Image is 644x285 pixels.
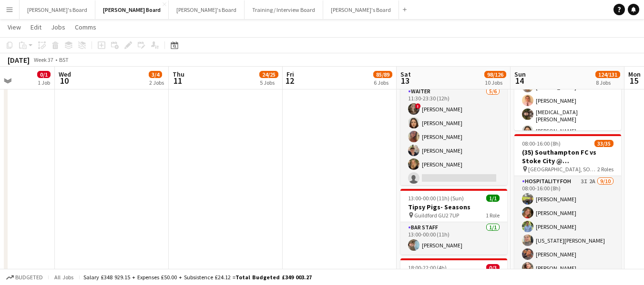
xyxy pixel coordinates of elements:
button: [PERSON_NAME] Board [95,0,169,19]
span: All jobs [52,274,75,281]
button: [PERSON_NAME]'s Board [169,0,245,19]
span: Jobs [51,23,65,31]
button: Budgeted [5,272,44,283]
a: Comms [71,21,100,33]
span: Edit [31,23,41,31]
a: Edit [27,21,45,33]
span: Total Budgeted £349 003.27 [235,274,312,281]
span: Budgeted [15,274,43,281]
span: View [8,23,21,31]
a: Jobs [47,21,69,33]
a: View [4,21,25,33]
button: [PERSON_NAME]'s Board [20,0,95,19]
div: Salary £348 929.15 + Expenses £50.00 + Subsistence £24.12 = [83,274,312,281]
button: Training / Interview Board [245,0,323,19]
div: [DATE] [8,55,30,65]
span: Comms [75,23,96,31]
button: [PERSON_NAME]'s Board [323,0,399,19]
div: BST [59,56,69,63]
